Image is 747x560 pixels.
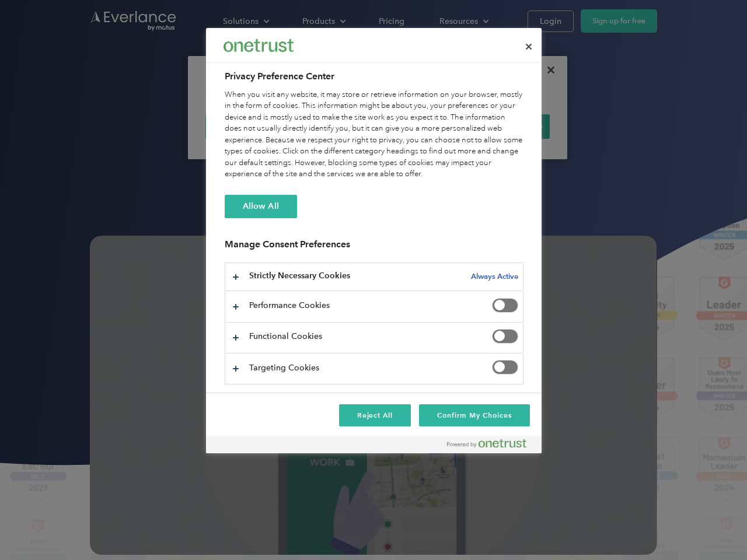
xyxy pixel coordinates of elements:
[224,34,294,57] div: Everlance
[516,34,542,60] button: Close
[225,69,523,83] h2: Privacy Preference Center
[447,439,536,453] a: Powered by OneTrust Opens in a new Tab
[206,28,542,453] div: Preference center
[225,89,523,180] div: When you visit any website, it may store or retrieve information on your browser, mostly in the f...
[206,28,542,453] div: Privacy Preference Center
[225,195,297,218] button: Allow All
[225,239,523,257] h3: Manage Consent Preferences
[419,404,529,426] button: Confirm My Choices
[224,39,294,51] img: Everlance
[447,439,526,448] img: Powered by OneTrust Opens in a new Tab
[339,404,411,426] button: Reject All
[86,69,145,94] input: Submit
